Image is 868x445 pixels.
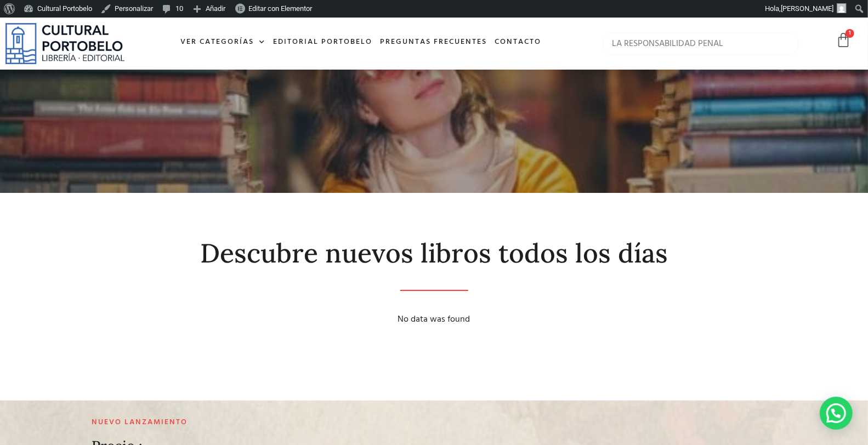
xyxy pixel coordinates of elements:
[846,29,854,38] span: 1
[92,418,548,427] h2: Nuevo lanzamiento
[248,4,312,13] span: Editar con Elementor
[94,239,774,268] h2: Descubre nuevos libros todos los días
[94,313,774,326] div: No data was found
[820,397,853,430] div: Contactar por WhatsApp
[376,31,491,54] a: Preguntas frecuentes
[177,31,269,54] a: Ver Categorías
[269,31,376,54] a: Editorial Portobelo
[603,32,799,55] input: Búsqueda
[491,31,545,54] a: Contacto
[781,4,833,13] span: [PERSON_NAME]
[836,32,851,48] a: 1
